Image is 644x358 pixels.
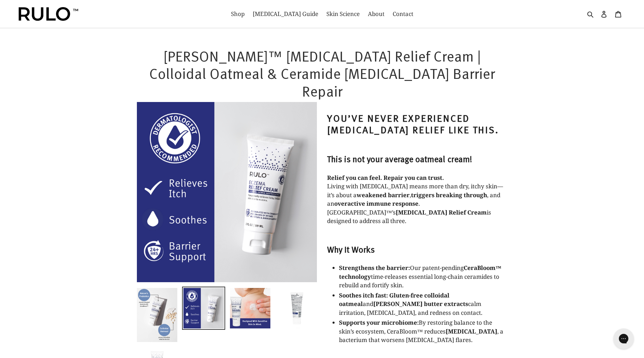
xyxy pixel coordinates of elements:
[373,300,468,308] strong: [PERSON_NAME] butter extracts
[327,173,507,225] p: Living with [MEDICAL_DATA] means more than dry, itchy skin—it’s about a , , and an . [GEOGRAPHIC_...
[276,287,318,329] img: Load image into Gallery viewer, Back of RULO Eczema Relief Cream tube showing drug facts, active ...
[229,287,271,329] img: Load image into Gallery viewer, RULO Eczema Relief Cream applied to red, irritated skin – designe...
[339,264,501,280] strong: CeraBloom™ technology
[137,47,507,100] h1: [PERSON_NAME]™ [MEDICAL_DATA] Relief Cream | Colloidal Oatmeal & Ceramide [MEDICAL_DATA] Barrier ...
[228,8,248,19] a: Shop
[339,291,449,308] strong: Gluten-free colloidal oatmeal
[249,8,322,19] a: [MEDICAL_DATA] Guide
[364,8,388,19] a: About
[327,111,499,136] strong: You’ve never experienced [MEDICAL_DATA] relief like this.
[231,10,245,18] span: Shop
[339,263,507,290] p: Our patent-pending time-releases essential long-chain ceramides to rebuild and fortify skin.
[334,200,418,207] strong: overactive immune response
[368,10,384,18] span: About
[136,287,178,343] img: Load image into Gallery viewer, RULO Eczema Relief Cream with CeraBloom prebiotics and colloidal ...
[610,326,637,351] iframe: Gorgias live chat messenger
[339,318,507,344] p: By restoring balance to the skin’s ecosystem, CeraBloom™ reduces , a bacterium that worsens [MEDI...
[326,10,360,18] span: Skin Science
[339,264,410,272] strong: Strengthens the barrier:
[253,10,318,18] span: [MEDICAL_DATA] Guide
[389,8,417,19] a: Contact
[183,287,225,329] img: Load image into Gallery viewer, RULO Eczema Relief Cream dermatologist recommended – relieves itc...
[396,208,487,216] strong: [MEDICAL_DATA] Relief Cream
[386,208,392,216] span: ™
[393,10,413,18] span: Contact
[327,174,444,182] strong: Relief you can feel. Repair you can trust.
[339,291,388,299] strong: Soothes itch fast:
[339,291,507,317] p: and calm irritation, [MEDICAL_DATA], and redness on contact.
[339,319,419,326] strong: Supports your microbiome:
[19,7,78,21] img: Rulo™ Skin
[411,191,487,199] strong: triggers breaking through
[323,8,363,19] a: Skin Science
[327,243,375,255] strong: Why It Works
[446,327,497,335] strong: [MEDICAL_DATA]
[357,191,410,199] strong: weakened barrier
[327,154,507,164] h3: This is not your average oatmeal cream!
